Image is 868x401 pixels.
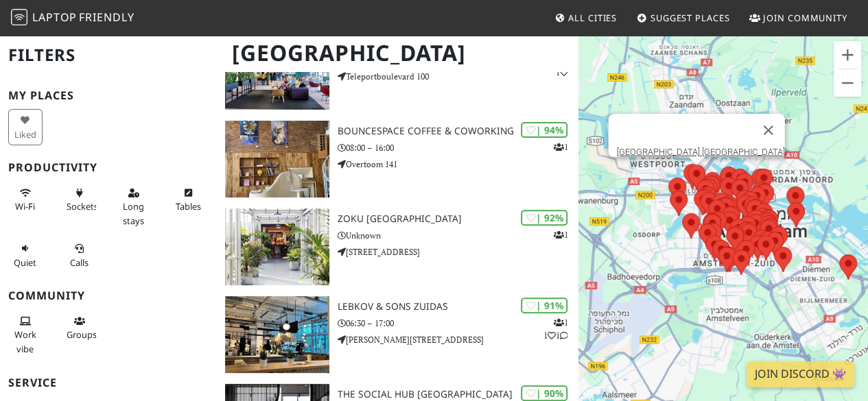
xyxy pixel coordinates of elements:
[553,228,567,241] p: 1
[338,141,578,154] p: 08:00 – 16:00
[631,5,736,30] a: Suggest Places
[338,333,578,346] p: [PERSON_NAME][STREET_ADDRESS]
[11,9,27,25] img: LaptopFriendly
[543,316,567,342] p: 1 1 1
[123,200,144,226] span: Long stays
[744,5,853,30] a: Join Community
[521,385,567,401] div: | 90%
[32,10,77,25] span: Laptop
[338,317,578,330] p: 06:30 – 17:00
[221,34,576,72] h1: [GEOGRAPHIC_DATA]
[338,213,578,225] h3: Zoku [GEOGRAPHIC_DATA]
[521,297,567,313] div: | 91%
[217,121,578,197] a: BounceSpace Coffee & Coworking | 94% 1 BounceSpace Coffee & Coworking 08:00 – 16:00 Overtoom 141
[338,389,578,400] h3: The Social Hub [GEOGRAPHIC_DATA]
[217,296,578,373] a: Lebkov & Sons Zuidas | 91% 111 Lebkov & Sons Zuidas 06:30 – 17:00 [PERSON_NAME][STREET_ADDRESS]
[338,301,578,313] h3: Lebkov & Sons Zuidas
[8,310,43,360] button: Work vibe
[225,296,329,373] img: Lebkov & Sons Zuidas
[79,10,134,25] span: Friendly
[568,12,617,24] span: All Cities
[14,328,36,354] span: People working
[8,89,209,102] h3: My Places
[11,6,134,30] a: LaptopFriendly LaptopFriendly
[225,121,329,197] img: BounceSpace Coffee & Coworking
[8,161,209,174] h3: Productivity
[14,256,36,269] span: Quiet
[67,200,98,212] span: Power sockets
[8,376,209,389] h3: Service
[338,158,578,171] p: Overtoom 141
[171,182,205,218] button: Tables
[763,12,847,24] span: Join Community
[117,182,151,232] button: Long stays
[752,114,785,147] button: סגירה
[217,208,578,285] a: Zoku Amsterdam | 92% 1 Zoku [GEOGRAPHIC_DATA] Unknown [STREET_ADDRESS]
[834,41,861,69] button: הגדלת התצוגה
[338,125,578,137] h3: BounceSpace Coffee & Coworking
[553,141,567,154] p: 1
[549,5,622,30] a: All Cities
[521,210,567,226] div: | 92%
[70,256,89,269] span: Video/audio calls
[521,122,567,138] div: | 94%
[617,147,785,157] a: [GEOGRAPHIC_DATA] [GEOGRAPHIC_DATA]
[62,182,97,218] button: Sockets
[8,34,209,76] h2: Filters
[8,289,209,302] h3: Community
[338,229,578,242] p: Unknown
[175,200,200,212] span: Work-friendly tables
[15,200,35,212] span: Stable Wi-Fi
[62,237,97,274] button: Calls
[834,69,861,97] button: הקטנת התצוגה
[67,328,97,341] span: Group tables
[650,12,730,24] span: Suggest Places
[62,310,97,346] button: Groups
[338,245,578,258] p: [STREET_ADDRESS]
[8,237,43,274] button: Quiet
[8,182,43,218] button: Wi-Fi
[225,208,329,285] img: Zoku Amsterdam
